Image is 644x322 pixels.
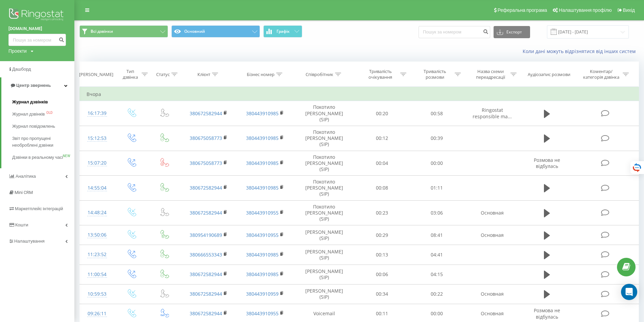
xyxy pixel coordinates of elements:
span: Всі дзвінки [91,29,113,34]
td: Покотило [PERSON_NAME] (SIP) [293,151,355,176]
a: 380666553343 [190,251,222,258]
div: Клієнт [197,72,210,77]
input: Пошук за номером [419,26,490,38]
a: Журнал повідомлень [12,120,74,132]
div: 11:00:54 [87,268,108,281]
a: 380443910985 [246,110,279,117]
span: Налаштування [14,239,45,244]
a: 380675058773 [190,135,222,141]
a: 380443910985 [246,184,279,191]
a: 380443910955 [246,209,279,216]
div: Коментар/категорія дзвінка [581,69,621,80]
td: 00:13 [355,245,409,265]
a: 380672582944 [190,110,222,117]
span: Mini CRM [15,190,33,195]
a: Дзвінки в реальному часіNEW [12,151,74,164]
td: 08:41 [409,225,464,245]
td: Покотило [PERSON_NAME] (SIP) [293,200,355,225]
td: 03:06 [409,200,464,225]
td: 04:15 [409,265,464,284]
span: Дашборд [12,67,31,72]
td: Покотило [PERSON_NAME] (SIP) [293,126,355,151]
div: 09:26:11 [87,307,108,320]
span: Центр звернень [16,83,51,88]
button: Графік [263,25,302,38]
a: Журнал дзвінків [12,96,74,108]
td: 00:12 [355,126,409,151]
td: 00:06 [355,265,409,284]
td: [PERSON_NAME] (SIP) [293,284,355,304]
a: [DOMAIN_NAME] [8,25,66,32]
button: Основний [171,25,260,38]
div: Бізнес номер [247,72,275,77]
a: 380443910955 [246,232,279,238]
a: 380443910959 [246,291,279,297]
a: Коли дані можуть відрізнятися вiд інших систем [523,48,639,54]
span: Розмова не відбулась [534,157,560,169]
div: Open Intercom Messenger [621,284,637,300]
div: [PERSON_NAME] [79,72,113,77]
td: 04:41 [409,245,464,265]
span: Звіт про пропущені необроблені дзвінки [12,135,71,149]
span: Дзвінки в реальному часі [12,154,63,161]
img: Ringostat logo [8,7,66,24]
span: Вихід [623,7,635,13]
a: 380672582944 [190,291,222,297]
a: Журнал дзвінківOLD [12,108,74,120]
span: Реферальна програма [498,7,547,13]
td: 00:34 [355,284,409,304]
span: Налаштування профілю [559,7,612,13]
div: Тривалість очікування [362,69,399,80]
div: 14:48:24 [87,206,108,219]
div: Аудіозапис розмови [528,72,570,77]
span: Маркетплейс інтеграцій [15,206,63,211]
a: 380675058773 [190,160,222,166]
td: 00:29 [355,225,409,245]
div: 15:12:53 [87,132,108,145]
a: Центр звернень [1,77,74,94]
td: Вчора [80,88,639,101]
div: Тип дзвінка [121,69,140,80]
a: 380443910985 [246,135,279,141]
td: 00:00 [409,151,464,176]
td: 00:23 [355,200,409,225]
button: Експорт [494,26,530,38]
div: Тривалість розмови [417,69,453,80]
span: Журнал дзвінків [12,111,45,118]
span: Ringostat responsible ma... [473,107,512,119]
td: 00:39 [409,126,464,151]
a: 380672582944 [190,209,222,216]
div: Співробітник [306,72,333,77]
span: Графік [277,29,290,34]
div: Проекти [8,48,27,54]
div: 10:59:53 [87,288,108,301]
span: Кошти [15,222,28,227]
a: 380443910985 [246,160,279,166]
a: 380672582944 [190,310,222,317]
a: Звіт про пропущені необроблені дзвінки [12,132,74,151]
a: 380672582944 [190,271,222,277]
td: Покотило [PERSON_NAME] (SIP) [293,176,355,201]
a: 380954190689 [190,232,222,238]
span: Розмова не відбулась [534,307,560,320]
div: 11:23:52 [87,248,108,261]
td: 00:08 [355,176,409,201]
a: 380443910985 [246,251,279,258]
div: 15:07:20 [87,156,108,170]
td: Основная [464,200,521,225]
div: 13:50:06 [87,228,108,242]
div: Назва схеми переадресації [473,69,509,80]
td: Покотило [PERSON_NAME] (SIP) [293,101,355,126]
span: Журнал дзвінків [12,99,48,105]
td: 00:22 [409,284,464,304]
td: 00:04 [355,151,409,176]
td: 00:20 [355,101,409,126]
a: 380443910985 [246,271,279,277]
td: 00:58 [409,101,464,126]
input: Пошук за номером [8,34,66,46]
div: Статус [156,72,170,77]
td: Основная [464,225,521,245]
span: Журнал повідомлень [12,123,55,130]
div: 16:17:39 [87,107,108,120]
td: [PERSON_NAME] (SIP) [293,245,355,265]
